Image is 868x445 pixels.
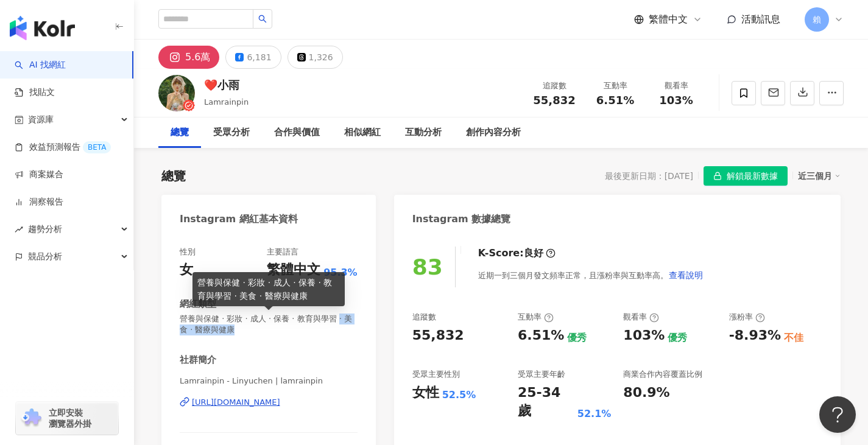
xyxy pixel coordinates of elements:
[323,266,358,279] span: 95.3%
[478,263,704,287] div: 近期一到三個月發文頻率正常，且漲粉率與互動率高。
[466,125,521,140] div: 創作內容分析
[518,384,574,421] div: 25-34 歲
[405,125,442,140] div: 互動分析
[247,49,271,66] div: 6,181
[653,80,699,92] div: 觀看率
[567,331,587,345] div: 優秀
[180,212,298,226] div: Instagram 網紅基本資料
[478,247,556,260] div: K-Score :
[344,125,381,140] div: 相似網紅
[668,331,687,345] div: 優秀
[596,94,634,107] span: 6.51%
[161,167,186,184] div: 總覽
[204,97,249,107] span: Lamrainpin
[192,397,280,408] div: [URL][DOMAIN_NAME]
[258,15,267,23] span: search
[412,312,436,323] div: 追蹤數
[412,254,443,279] div: 83
[623,326,665,345] div: 103%
[180,354,216,366] div: 社群簡介
[15,169,63,181] a: 商案媒合
[15,59,66,71] a: searchAI 找網紅
[659,94,693,107] span: 103%
[623,369,702,380] div: 商業合作內容覆蓋比例
[180,397,358,408] a: [URL][DOMAIN_NAME]
[623,312,659,323] div: 觀看率
[267,261,320,279] div: 繁體中文
[592,80,638,92] div: 互動率
[442,388,476,402] div: 52.5%
[531,80,577,92] div: 追蹤數
[15,196,63,208] a: 洞察報告
[518,326,564,345] div: 6.51%
[669,270,703,280] span: 查看說明
[15,86,55,99] a: 找貼文
[784,331,803,345] div: 不佳
[28,243,62,270] span: 競品分析
[15,225,23,234] span: rise
[213,125,250,140] div: 受眾分析
[180,314,358,335] span: 營養與保健 · 彩妝 · 成人 · 保養 · 教育與學習 · 美食 · 醫療與健康
[819,396,856,433] iframe: Help Scout Beacon - Open
[49,407,91,429] span: 立即安裝 瀏覽器外掛
[518,312,554,323] div: 互動率
[288,46,343,69] button: 1,326
[729,312,765,323] div: 漲粉率
[309,49,333,66] div: 1,326
[15,141,111,153] a: 效益預測報告BETA
[533,94,575,107] span: 55,832
[605,171,693,181] div: 最後更新日期：[DATE]
[180,261,193,279] div: 女
[28,106,54,133] span: 資源庫
[10,16,75,40] img: logo
[274,125,320,140] div: 合作與價值
[158,75,195,111] img: KOL Avatar
[19,408,43,428] img: chrome extension
[180,247,196,258] div: 性別
[412,384,439,402] div: 女性
[649,13,688,26] span: 繁體中文
[704,166,788,186] button: 解鎖最新數據
[524,247,543,260] div: 良好
[171,125,189,140] div: 總覽
[192,272,345,306] div: 營養與保健 · 彩妝 · 成人 · 保養 · 教育與學習 · 美食 · 醫療與健康
[798,168,841,184] div: 近三個月
[204,77,249,93] div: ❤️小雨
[518,369,565,380] div: 受眾主要年齡
[412,212,511,226] div: Instagram 數據總覽
[185,49,210,66] div: 5.6萬
[729,326,781,345] div: -8.93%
[28,215,62,243] span: 趨勢分析
[158,46,219,69] button: 5.6萬
[741,13,780,25] span: 活動訊息
[225,46,281,69] button: 6,181
[727,167,778,186] span: 解鎖最新數據
[412,369,460,380] div: 受眾主要性別
[267,247,298,258] div: 主要語言
[180,298,216,310] div: 網紅類型
[577,407,612,421] div: 52.1%
[813,13,821,26] span: 賴
[668,263,704,287] button: 查看說明
[623,384,669,402] div: 80.9%
[180,376,358,387] span: Lamrainpin - Linyuchen | lamrainpin
[16,402,118,435] a: chrome extension立即安裝 瀏覽器外掛
[412,326,464,345] div: 55,832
